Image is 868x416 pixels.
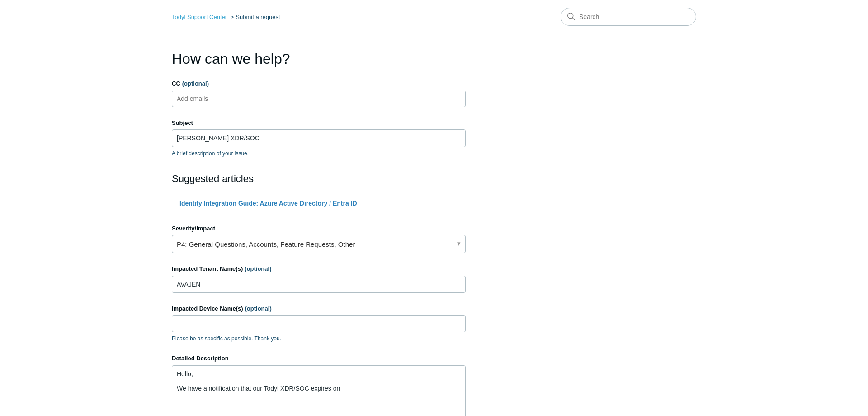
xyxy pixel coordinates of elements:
[172,149,466,158] p: A brief description of your issue.
[172,235,466,253] a: P4: General Questions, Accounts, Feature Requests, Other
[172,304,466,313] label: Impacted Device Name(s)
[179,200,357,207] a: Identity Integration Guide: Azure Active Directory / Entra ID
[561,8,696,26] input: Search
[172,354,466,363] label: Detailed Description
[229,14,280,20] li: Submit a request
[172,14,227,20] a: Todyl Support Center
[172,335,466,343] p: Please be as specific as possible. Thank you.
[245,265,271,272] span: (optional)
[172,48,466,70] h1: How can we help?
[172,171,466,186] h2: Suggested articles
[172,14,229,20] li: Todyl Support Center
[172,264,466,273] label: Impacted Tenant Name(s)
[182,80,209,87] span: (optional)
[172,79,466,88] label: CC
[245,305,272,312] span: (optional)
[172,119,466,128] label: Subject
[174,92,227,105] input: Add emails
[172,224,466,233] label: Severity/Impact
